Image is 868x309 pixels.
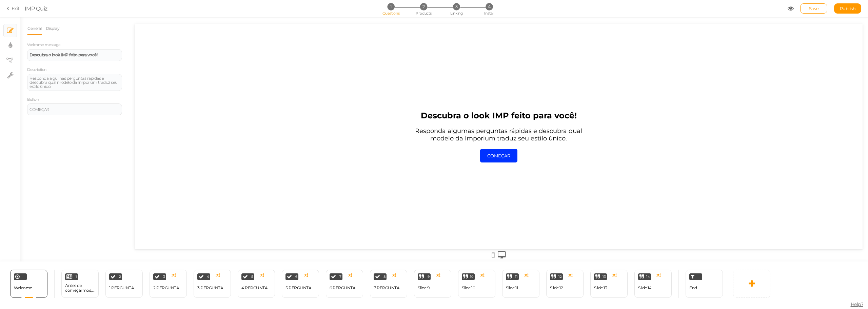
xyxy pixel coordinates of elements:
[420,3,427,10] span: 2
[150,270,187,298] div: 3 2 PERGUNTA
[840,6,856,11] span: Publish
[603,275,606,278] span: 13
[408,3,439,10] li: 2 Products
[238,270,275,298] div: 5 4 PERGUNTA
[339,275,341,278] span: 7
[851,301,864,307] span: Help?
[387,3,394,10] span: 1
[416,11,432,16] span: Products
[286,87,442,97] strong: Descubra o look IMP feito para você!
[686,270,723,298] div: End
[326,270,363,298] div: 7 6 PERGUNTA
[638,286,651,290] div: Slide 14
[646,275,650,278] span: 14
[65,283,95,293] div: Antes de começarmos, deixe seu nome:
[502,270,539,298] div: 11 Slide 11
[515,275,517,278] span: 11
[29,108,120,112] div: COMEÇAR
[382,11,400,16] span: Questions
[282,270,319,298] div: 6 5 PERGUNTA
[558,275,561,278] span: 12
[550,286,563,290] div: Slide 12
[353,129,376,135] div: COMEÇAR
[109,286,134,290] div: 1 PERGUNTA
[194,270,231,298] div: 4 3 PERGUNTA
[105,270,143,298] div: 2 1 PERGUNTA
[453,3,460,10] span: 3
[590,270,628,298] div: 13 Slide 13
[27,97,39,102] label: Button
[251,275,253,278] span: 5
[27,43,61,47] label: Welcome message
[594,286,607,290] div: Slide 13
[486,3,493,10] span: 4
[29,76,120,89] div: Responda algumas perguntas rápidas e descubra qual modelo da Imporium traduz seu estilo único.
[241,286,268,290] div: 4 PERGUNTA
[273,103,455,118] div: Responda algumas perguntas rápidas e descubra qual modelo da Imporium traduz seu estilo único.
[374,286,399,290] div: 7 PERGUNTA
[458,270,495,298] div: 10 Slide 10
[29,52,97,57] strong: Descubra o look IMP feito para você!
[809,6,819,11] span: Save
[484,11,494,16] span: Install
[418,286,430,290] div: Slide 9
[450,11,462,16] span: Linking
[473,3,505,10] li: 4 Install
[470,275,473,278] span: 10
[163,275,165,278] span: 3
[634,270,672,298] div: 14 Slide 14
[7,5,20,12] a: Exit
[800,3,827,14] div: Save
[27,22,42,35] a: General
[295,275,297,278] span: 6
[546,270,584,298] div: 12 Slide 12
[76,275,77,278] span: 1
[689,285,697,290] span: End
[330,286,355,290] div: 6 PERGUNTA
[14,285,32,290] span: Welcome
[370,270,407,298] div: 8 7 PERGUNTA
[428,275,430,278] span: 9
[197,286,223,290] div: 3 PERGUNTA
[414,270,451,298] div: 9 Slide 9
[119,275,121,278] span: 2
[61,270,99,298] div: 1 Antes de começarmos, deixe seu nome:
[27,67,46,72] label: Description
[506,286,518,290] div: Slide 11
[207,275,209,278] span: 4
[383,275,386,278] span: 8
[375,3,407,10] li: 1 Questions
[10,270,47,298] div: Welcome
[441,3,472,10] li: 3 Linking
[285,286,311,290] div: 5 PERGUNTA
[462,286,475,290] div: Slide 10
[45,22,60,35] a: Display
[25,4,47,13] div: IMP Quiz
[153,286,179,290] div: 2 PERGUNTA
